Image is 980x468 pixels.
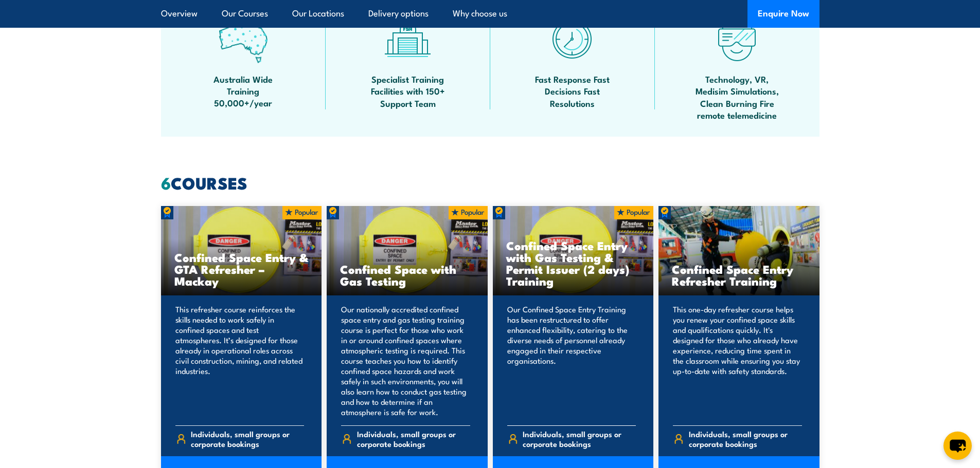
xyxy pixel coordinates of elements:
[526,73,619,109] span: Fast Response Fast Decisions Fast Resolutions
[523,429,636,448] span: Individuals, small groups or corporate bookings
[341,304,470,417] p: Our nationally accredited confined space entry and gas testing training course is perfect for tho...
[161,170,171,195] strong: 6
[712,14,761,63] img: tech-icon
[191,429,304,448] span: Individuals, small groups or corporate bookings
[174,251,309,287] h3: Confined Space Entry & GTA Refresher – Mackay
[548,14,597,63] img: fast-icon
[943,432,972,460] button: chat-button
[506,239,640,287] h3: Confined Space Entry with Gas Testing & Permit Issuer (2 days) Training
[340,263,474,287] h3: Confined Space with Gas Testing
[672,263,806,287] h3: Confined Space Entry Refresher Training
[507,304,636,417] p: Our Confined Space Entry Training has been restructured to offer enhanced flexibility, catering t...
[197,73,290,109] span: Australia Wide Training 50,000+/year
[161,175,819,190] h2: COURSES
[219,14,268,63] img: auswide-icon
[689,429,802,448] span: Individuals, small groups or corporate bookings
[357,429,470,448] span: Individuals, small groups or corporate bookings
[383,14,432,63] img: facilities-icon
[362,73,454,109] span: Specialist Training Facilities with 150+ Support Team
[175,304,305,417] p: This refresher course reinforces the skills needed to work safely in confined spaces and test atm...
[691,73,783,121] span: Technology, VR, Medisim Simulations, Clean Burning Fire remote telemedicine
[673,304,802,417] p: This one-day refresher course helps you renew your confined space skills and qualifications quick...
